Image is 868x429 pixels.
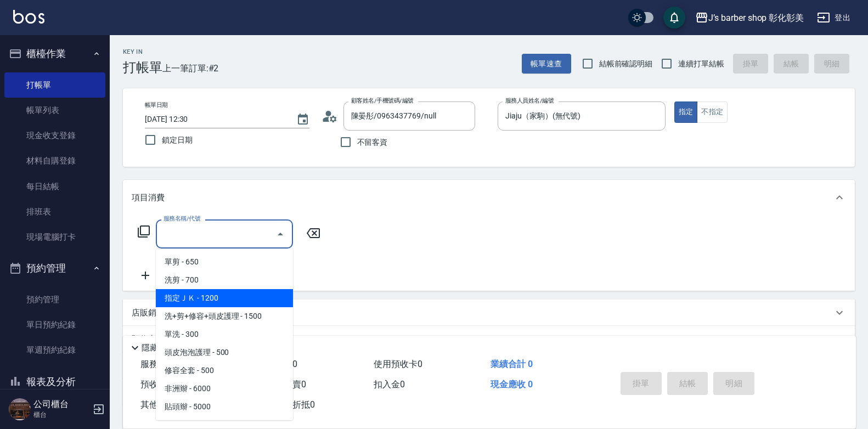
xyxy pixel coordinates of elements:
[272,225,289,243] button: Close
[140,399,198,410] span: 其他付款方式 0
[33,410,89,420] p: 櫃台
[162,61,219,75] span: 上一筆訂單:#2
[4,199,105,224] a: 排班表
[697,101,728,123] button: 不指定
[156,253,293,271] span: 單剪 - 650
[140,359,181,369] span: 服務消費 0
[145,101,168,109] label: 帳單日期
[599,58,653,70] span: 結帳前確認明細
[156,380,293,398] span: 非洲辮 - 6000
[123,300,855,326] div: 店販銷售
[123,326,855,352] div: 預收卡販賣
[142,342,191,354] p: 隱藏業績明細
[374,359,422,369] span: 使用預收卡 0
[4,123,105,148] a: 現金收支登錄
[123,48,162,55] h2: Key In
[156,289,293,307] span: 指定ＪＫ - 1200
[4,254,105,283] button: 預約管理
[691,7,808,29] button: J’s barber shop 彰化彰美
[4,174,105,199] a: 每日結帳
[351,97,414,105] label: 顧客姓名/手機號碼/編號
[4,312,105,337] a: 單日預約紀錄
[4,224,105,250] a: 現場電腦打卡
[156,398,293,416] span: 貼頭辮 - 5000
[9,398,31,420] img: Person
[132,192,165,204] p: 項目消費
[678,58,724,70] span: 連續打單結帳
[357,137,388,148] span: 不留客資
[4,98,105,123] a: 帳單列表
[813,8,855,28] button: 登出
[162,134,193,146] span: 鎖定日期
[4,148,105,173] a: 材料自購登錄
[4,72,105,98] a: 打帳單
[4,337,105,363] a: 單週預約紀錄
[132,334,173,345] p: 預收卡販賣
[123,60,162,75] h3: 打帳單
[140,379,189,390] span: 預收卡販賣 0
[491,379,533,390] span: 現金應收 0
[491,359,533,369] span: 業績合計 0
[132,307,165,319] p: 店販銷售
[663,7,685,29] button: save
[164,214,200,223] label: 服務名稱/代號
[674,101,698,123] button: 指定
[522,54,571,74] button: 帳單速查
[4,368,105,396] button: 報表及分析
[374,379,405,390] span: 扣入金 0
[708,11,804,25] div: J’s barber shop 彰化彰美
[4,287,105,312] a: 預約管理
[156,343,293,362] span: 頭皮泡泡護理 - 500
[33,399,89,410] h5: 公司櫃台
[145,110,285,128] input: YYYY/MM/DD hh:mm
[290,106,316,133] button: Choose date, selected date is 2025-08-24
[156,271,293,289] span: 洗剪 - 700
[13,10,44,24] img: Logo
[156,362,293,380] span: 修容全套 - 500
[123,180,855,215] div: 項目消費
[156,325,293,343] span: 單洗 - 300
[4,39,105,68] button: 櫃檯作業
[505,97,554,105] label: 服務人員姓名/編號
[156,307,293,325] span: 洗+剪+修容+頭皮護理 - 1500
